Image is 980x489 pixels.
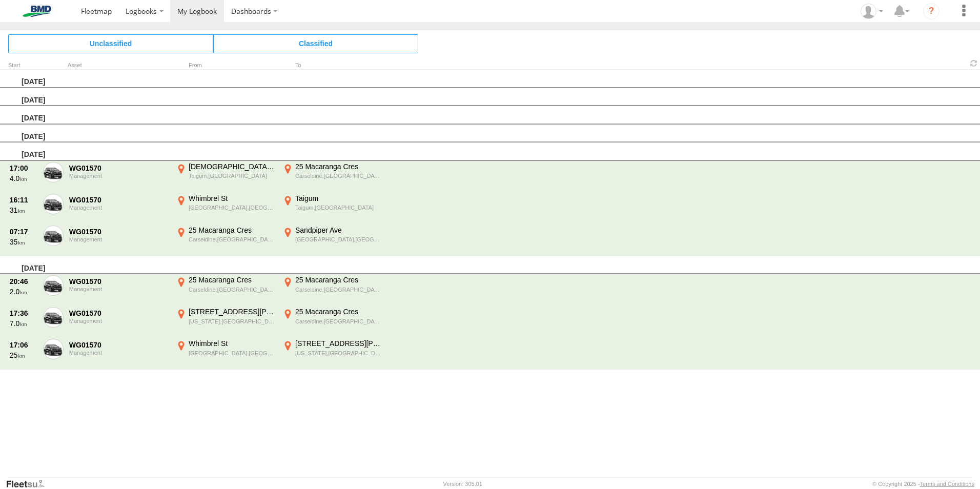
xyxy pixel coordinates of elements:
div: 07:17 [10,227,37,236]
div: WG01570 [69,309,169,318]
div: 20:46 [10,277,37,286]
label: Click to View Event Location [281,226,383,255]
div: 25 Macaranga Cres [189,226,275,235]
div: [US_STATE],[GEOGRAPHIC_DATA] [295,350,382,357]
span: Click to view Unclassified Trips [8,34,213,53]
div: [GEOGRAPHIC_DATA],[GEOGRAPHIC_DATA] [189,350,275,357]
div: WG01570 [69,227,169,236]
div: From [174,63,277,68]
div: Version: 305.01 [443,481,482,487]
div: Taigum,[GEOGRAPHIC_DATA] [295,204,382,211]
div: 16:11 [10,195,37,205]
div: 17:06 [10,340,37,350]
div: [STREET_ADDRESS][PERSON_NAME] [189,307,275,316]
span: Refresh [968,58,980,68]
div: Carseldine,[GEOGRAPHIC_DATA] [189,286,275,293]
div: 17:00 [10,164,37,173]
div: Sandpiper Ave [295,226,382,235]
div: WG01570 [69,164,169,173]
div: 25 Macaranga Cres [295,162,382,171]
div: [GEOGRAPHIC_DATA],[GEOGRAPHIC_DATA] [295,236,382,243]
label: Click to View Event Location [281,339,383,369]
i: ? [923,3,940,19]
div: Click to Sort [8,63,39,68]
div: Management [69,350,169,356]
div: 7.0 [10,319,37,328]
label: Click to View Event Location [174,339,277,369]
label: Click to View Event Location [174,194,277,223]
label: Click to View Event Location [174,226,277,255]
div: Whimbrel St [189,339,275,348]
label: Click to View Event Location [281,162,383,192]
div: 2.0 [10,287,37,296]
div: Carseldine,[GEOGRAPHIC_DATA] [295,172,382,179]
div: [STREET_ADDRESS][PERSON_NAME] [295,339,382,348]
label: Click to View Event Location [174,275,277,305]
div: [US_STATE],[GEOGRAPHIC_DATA] [189,318,275,325]
div: 25 Macaranga Cres [189,275,275,284]
div: 4.0 [10,174,37,183]
div: WG01570 [69,195,169,205]
div: WG01570 [69,277,169,286]
label: Click to View Event Location [281,194,383,223]
div: © Copyright 2025 - [872,481,974,487]
div: Management [69,236,169,242]
div: Asset [68,63,170,68]
div: Management [69,318,169,324]
div: Taigum,[GEOGRAPHIC_DATA] [189,172,275,179]
div: 17:36 [10,309,37,318]
div: Casper Heunis [857,4,887,19]
label: Click to View Event Location [174,307,277,337]
div: 35 [10,237,37,247]
div: Management [69,286,169,292]
div: [DEMOGRAPHIC_DATA] Rd [189,162,275,171]
div: 31 [10,206,37,215]
div: 25 Macaranga Cres [295,275,382,284]
div: Carseldine,[GEOGRAPHIC_DATA] [295,286,382,293]
img: bmd-logo.svg [10,6,64,17]
a: Terms and Conditions [920,481,974,487]
div: Management [69,205,169,211]
div: [GEOGRAPHIC_DATA],[GEOGRAPHIC_DATA] [189,204,275,211]
div: Carseldine,[GEOGRAPHIC_DATA] [295,318,382,325]
label: Click to View Event Location [281,275,383,305]
a: Visit our Website [6,479,53,489]
div: Taigum [295,194,382,203]
label: Click to View Event Location [174,162,277,192]
div: 25 Macaranga Cres [295,307,382,316]
div: To [281,63,383,68]
div: Carseldine,[GEOGRAPHIC_DATA] [189,236,275,243]
div: 25 [10,351,37,360]
span: Click to view Classified Trips [213,34,418,53]
div: Whimbrel St [189,194,275,203]
div: Management [69,173,169,179]
div: WG01570 [69,340,169,350]
label: Click to View Event Location [281,307,383,337]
